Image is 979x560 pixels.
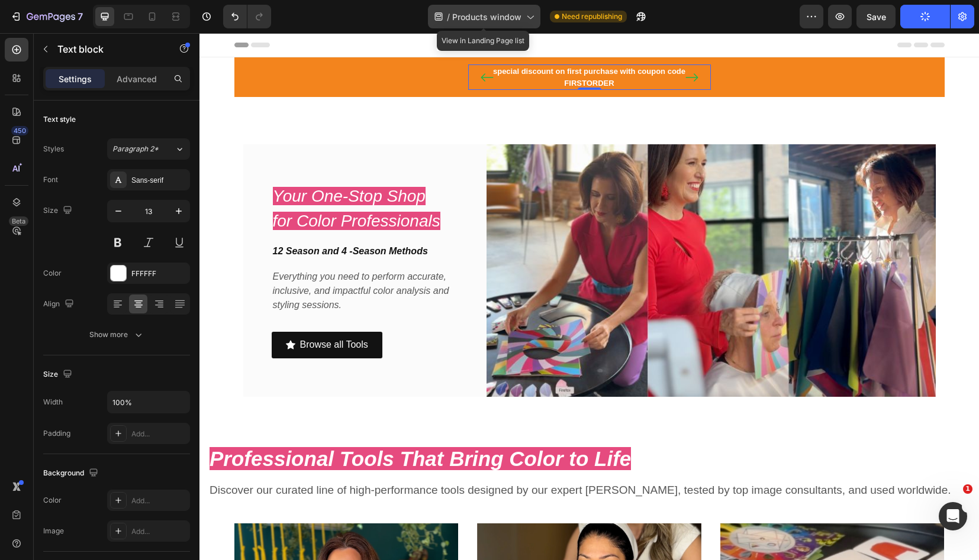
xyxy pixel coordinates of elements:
[43,465,101,481] div: Background
[269,31,511,57] div: Rich Text Editor. Editing area: main
[867,12,886,22] span: Save
[43,203,75,219] div: Size
[112,144,159,154] span: Paragraph 2*
[43,367,75,383] div: Size
[89,329,144,341] div: Show more
[43,174,58,185] div: Font
[43,397,63,407] div: Width
[43,144,64,154] div: Styles
[108,391,189,413] input: Auto
[9,448,771,467] h2: Discover our curated line of high-performance tools designed by our expert [PERSON_NAME], tested ...
[131,268,187,279] div: FFFFFF
[117,73,157,85] p: Advanced
[72,211,268,226] h2: 12 Season and 4 -Season Methods
[57,42,158,56] p: Text block
[287,111,736,364] img: color analysis tools in action
[43,114,76,125] div: Text style
[963,484,972,494] span: 1
[131,175,187,186] div: Sans-serif
[483,35,502,54] button: Carousel Next Arrow
[73,238,250,277] i: Everything you need to perform accurate, inclusive, and impactful color analysis and styling sess...
[43,324,190,345] button: Show more
[11,126,28,135] div: 450
[199,33,979,560] iframe: Design area
[452,11,521,23] span: Products window
[131,526,187,537] div: Add...
[131,429,187,439] div: Add...
[856,5,896,28] button: Save
[270,33,510,56] p: special discount on first purchase with coupon code FIRSTORDER
[73,154,226,172] i: Your One-Stop Shop
[223,5,271,28] div: Undo/Redo
[447,11,450,23] span: /
[101,303,169,321] p: Browse all Tools
[59,73,92,85] p: Settings
[278,35,297,54] button: Carousel Back Arrow
[10,414,431,437] i: Professional Tools That Bring Color to Life
[43,268,62,279] div: Color
[107,138,190,160] button: Paragraph 2*
[43,428,70,439] div: Padding
[72,299,183,325] a: Browse all Tools
[562,11,622,22] span: Need republishing
[287,111,736,364] a: color analysis tools
[5,5,88,28] button: 7
[43,495,62,506] div: Color
[131,496,187,506] div: Add...
[939,502,967,530] iframe: Intercom live chat
[73,179,241,197] i: for Color Professionals
[9,216,28,226] div: Beta
[43,526,64,536] div: Image
[78,9,83,24] p: 7
[43,296,76,312] div: Align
